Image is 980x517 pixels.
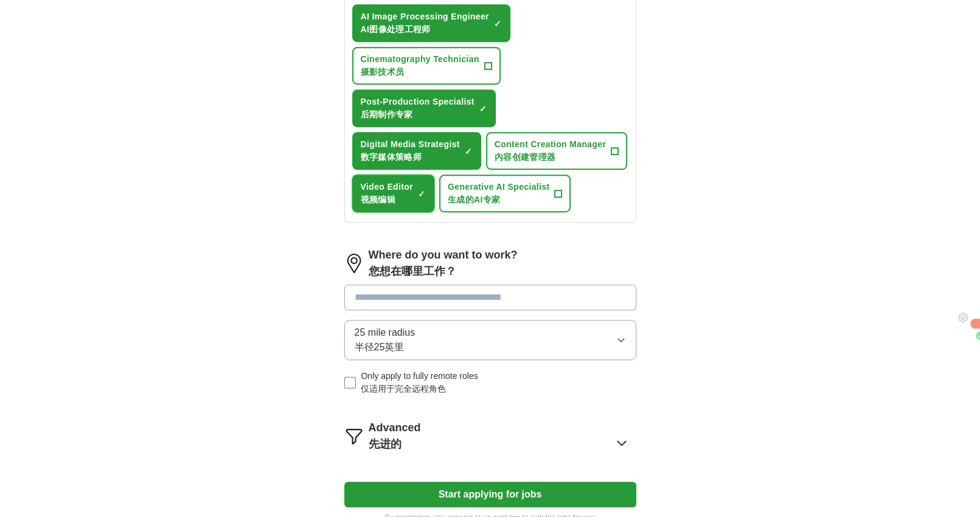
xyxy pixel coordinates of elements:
[361,370,478,395] span: Only apply to fully remote roles
[352,175,434,212] button: Video Editor视频编辑✓
[418,189,425,199] span: ✓
[479,104,487,114] span: ✓
[344,426,364,446] img: filter
[352,132,481,170] button: Digital Media Strategist数字媒体策略师✓
[361,10,489,36] span: AI Image Processing Engineer
[344,482,636,507] button: Start applying for jobs
[369,247,518,280] label: Where do you want to work?
[361,53,479,78] span: Cinematography Technician
[361,195,395,204] span: 视频编辑
[361,181,413,206] span: Video Editor
[361,384,446,394] span: 仅适用于完全远程角色
[369,265,456,277] span: 您想在哪里工作？
[439,175,571,212] button: Generative AI Specialist生成的AI专家
[495,138,606,164] span: Content Creation Manager
[448,195,500,204] span: 生成的AI专家
[361,152,422,162] span: 数字媒体策略师
[352,47,501,85] button: Cinematography Technician摄影技术员
[361,109,413,119] span: 后期制作专家
[361,95,474,121] span: Post-Production Specialist
[369,438,401,450] span: 先进的
[344,320,636,360] button: 25 mile radius半径25英里
[344,376,356,389] input: Only apply to fully remote roles仅适用于完全远程角色
[361,24,431,34] span: AI图像处理工程师
[369,420,421,453] span: Advanced
[495,152,555,162] span: 内容创建管理器
[352,89,496,127] button: Post-Production Specialist后期制作专家✓
[344,254,364,273] img: location.png
[465,147,472,156] span: ✓
[352,4,510,42] button: AI Image Processing EngineerAI图像处理工程师✓
[494,19,501,29] span: ✓
[448,181,549,206] span: Generative AI Specialist
[361,138,460,164] span: Digital Media Strategist
[355,342,405,352] span: 半径25英里
[486,132,627,170] button: Content Creation Manager内容创建管理器
[355,325,415,355] span: 25 mile radius
[361,67,405,77] span: 摄影技术员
